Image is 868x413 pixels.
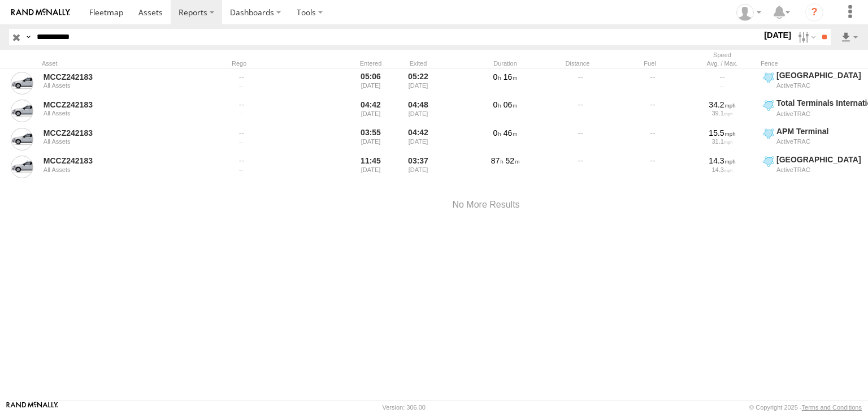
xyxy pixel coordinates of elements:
div: Asset [42,59,200,67]
i: ? [805,3,823,21]
div: Exited [397,59,440,67]
a: MCCZ242183 [44,100,198,110]
div: 03:55 [DATE] [349,126,392,152]
div: All Assets [44,82,198,89]
div: © Copyright 2025 - [749,404,862,411]
span: 06 [504,100,518,109]
div: 03:37 [DATE] [397,154,440,180]
label: Search Query [24,29,33,45]
span: 0 [493,72,501,81]
div: 14.3 [690,166,754,173]
div: All Assets [44,110,198,117]
div: Version: 306.00 [383,404,426,411]
span: 0 [493,100,501,109]
label: Search Filter Options [793,29,818,45]
div: Entered [349,59,392,67]
span: 46 [504,128,518,137]
div: 39.1 [690,110,754,117]
a: MCCZ242183 [44,156,198,166]
div: 04:42 [DATE] [349,98,392,124]
div: Distance [544,59,611,67]
a: MCCZ242183 [44,128,198,138]
div: Rego [232,59,345,67]
div: 11:45 [DATE] [349,154,392,180]
a: MCCZ242183 [44,72,198,82]
div: 05:06 [DATE] [349,70,392,96]
div: 15.5 [690,128,754,138]
label: [DATE] [762,29,793,41]
a: Visit our Website [6,402,58,413]
span: 52 [506,156,520,165]
div: 04:48 [DATE] [397,98,440,124]
span: 16 [504,72,518,81]
a: Terms and Conditions [802,404,862,411]
div: 31.1 [690,138,754,145]
img: rand-logo.svg [11,8,70,16]
div: 14.3 [690,156,754,166]
div: 05:22 [DATE] [397,70,440,96]
div: Fuel [616,59,684,67]
div: Zulema McIntosch [732,4,765,21]
div: All Assets [44,138,198,145]
div: All Assets [44,166,198,173]
span: 0 [493,128,501,137]
div: 04:42 [DATE] [397,126,440,152]
span: 87 [491,156,504,165]
div: 34.2 [690,100,754,110]
div: Duration [471,59,539,67]
label: Export results as... [840,29,859,45]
